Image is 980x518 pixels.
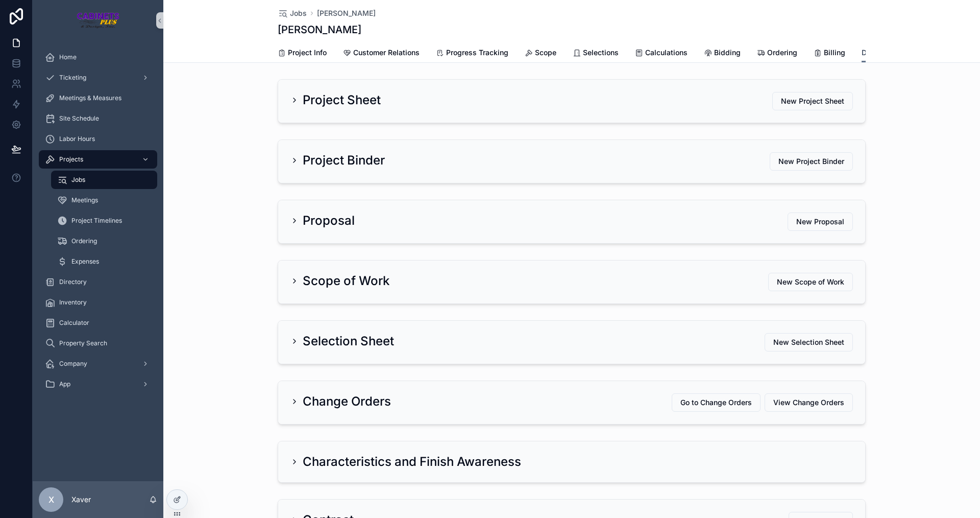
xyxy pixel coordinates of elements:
[71,196,98,204] span: Meetings
[290,8,307,18] span: Jobs
[278,8,307,18] a: Jobs
[71,237,97,245] span: Ordering
[59,135,95,143] span: Labor Hours
[645,48,688,58] span: Calculations
[59,319,89,327] span: Calculator
[51,171,157,189] a: Jobs
[704,43,741,64] a: Bidding
[59,114,99,123] span: Site Schedule
[777,277,844,287] span: New Scope of Work
[672,393,761,412] button: Go to Change Orders
[680,397,752,408] span: Go to Change Orders
[757,43,797,64] a: Ordering
[59,74,86,82] span: Ticketing
[39,109,157,128] a: Site Schedule
[862,43,900,63] a: Documents
[59,278,87,286] span: Directory
[288,48,327,58] span: Project Info
[353,48,420,58] span: Customer Relations
[278,43,327,64] a: Project Info
[33,41,163,407] div: scrollable content
[39,89,157,107] a: Meetings & Measures
[635,43,688,64] a: Calculations
[39,314,157,332] a: Calculator
[303,152,385,169] h2: Project Binder
[796,217,844,227] span: New Proposal
[51,211,157,230] a: Project Timelines
[446,48,508,58] span: Progress Tracking
[71,217,122,225] span: Project Timelines
[59,380,70,388] span: App
[317,8,376,18] a: [PERSON_NAME]
[303,333,394,349] h2: Selection Sheet
[303,92,381,108] h2: Project Sheet
[814,43,845,64] a: Billing
[303,273,389,289] h2: Scope of Work
[59,339,107,347] span: Property Search
[714,48,741,58] span: Bidding
[48,493,54,506] span: X
[39,130,157,148] a: Labor Hours
[788,213,853,231] button: New Proposal
[39,150,157,169] a: Projects
[39,68,157,87] a: Ticketing
[303,454,521,470] h2: Characteristics and Finish Awareness
[862,48,900,58] span: Documents
[39,273,157,291] a: Directory
[583,48,619,58] span: Selections
[303,213,355,229] h2: Proposal
[51,232,157,250] a: Ordering
[770,152,853,171] button: New Project Binder
[573,43,619,64] a: Selections
[765,333,853,351] button: New Selection Sheet
[772,92,853,110] button: New Project Sheet
[773,397,844,408] span: View Change Orders
[525,43,556,64] a: Scope
[535,48,556,58] span: Scope
[59,298,87,307] span: Inventory
[39,334,157,352] a: Property Search
[71,495,91,505] p: Xaver
[59,53,77,61] span: Home
[71,257,99,266] span: Expenses
[39,355,157,373] a: Company
[768,273,853,291] button: New Scope of Work
[278,22,361,37] h1: [PERSON_NAME]
[778,156,844,167] span: New Project Binder
[51,191,157,209] a: Meetings
[773,337,844,347] span: New Selection Sheet
[71,176,85,184] span: Jobs
[765,393,853,412] button: View Change Orders
[767,48,797,58] span: Ordering
[824,48,845,58] span: Billing
[59,360,87,368] span: Company
[343,43,420,64] a: Customer Relations
[436,43,508,64] a: Progress Tracking
[59,155,83,163] span: Projects
[77,12,120,29] img: App logo
[39,293,157,312] a: Inventory
[781,96,844,106] span: New Project Sheet
[39,48,157,66] a: Home
[59,94,121,102] span: Meetings & Measures
[303,393,391,410] h2: Change Orders
[39,375,157,393] a: App
[51,252,157,271] a: Expenses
